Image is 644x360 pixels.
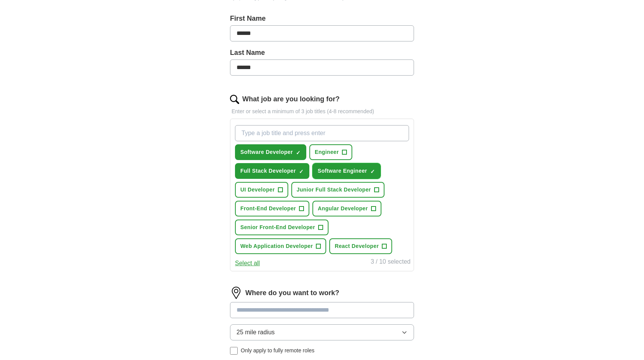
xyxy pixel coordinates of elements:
[242,94,340,104] label: What job are you looking for?
[235,182,288,198] button: UI Developer
[329,238,392,254] button: React Developer
[241,347,314,355] span: Only apply to fully remote roles
[309,144,352,160] button: Engineer
[291,182,384,198] button: Junior Full Stack Developer
[235,259,260,268] button: Select all
[312,201,381,216] button: Angular Developer
[335,242,379,250] span: React Developer
[299,168,304,175] span: ✓
[240,148,293,156] span: Software Developer
[240,223,315,231] span: Senior Front-End Developer
[370,168,375,175] span: ✓
[230,107,414,116] p: Enter or select a minimum of 3 job titles (4-8 recommended)
[230,95,239,104] img: search.png
[235,220,329,235] button: Senior Front-End Developer
[240,242,313,250] span: Web Application Developer
[318,205,368,213] span: Angular Developer
[312,163,381,179] button: Software Engineer✓
[245,288,339,298] label: Where do you want to work?
[230,287,242,299] img: location.png
[318,167,367,175] span: Software Engineer
[230,324,414,340] button: 25 mile radius
[296,150,301,156] span: ✓
[240,205,296,213] span: Front-End Developer
[230,13,414,24] label: First Name
[240,186,275,194] span: UI Developer
[235,125,409,141] input: Type a job title and press enter
[297,186,371,194] span: Junior Full Stack Developer
[371,257,411,268] div: 3 / 10 selected
[235,163,309,179] button: Full Stack Developer✓
[240,167,296,175] span: Full Stack Developer
[230,48,414,58] label: Last Name
[230,347,238,355] input: Only apply to fully remote roles
[315,148,339,156] span: Engineer
[235,238,326,254] button: Web Application Developer
[235,144,306,160] button: Software Developer✓
[235,201,309,216] button: Front-End Developer
[237,328,275,337] span: 25 mile radius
